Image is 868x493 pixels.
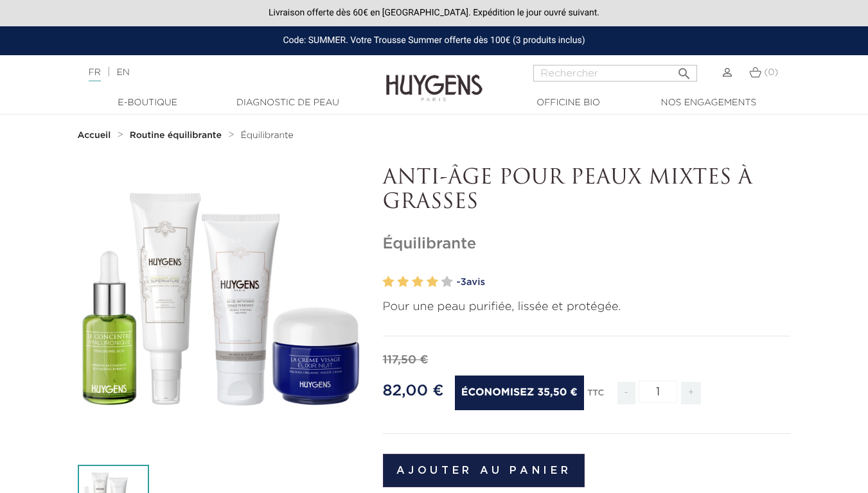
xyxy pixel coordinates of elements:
span: 117,50 € [383,354,429,366]
a: EN [116,68,129,77]
span: 3 [460,277,466,287]
div: | [82,65,352,80]
h1: Équilibrante [383,235,791,254]
button: Ajouter au panier [383,454,585,487]
input: Quantité [639,381,677,403]
button:  [673,61,696,78]
strong: Accueil [78,131,111,140]
a: FR [89,68,101,82]
a: Équilibrante [240,130,293,141]
a: Officine Bio [504,96,633,110]
a: Diagnostic de peau [224,96,352,110]
label: 1 [383,273,394,291]
input: Rechercher [533,65,697,82]
label: 3 [412,273,423,291]
p: ANTI-ÂGE POUR PEAUX MIXTES À GRASSES [383,166,791,216]
a: Routine équilibrante [130,130,225,141]
strong: Routine équilibrante [130,131,222,140]
a: Nos engagements [644,96,773,110]
span: Équilibrante [240,131,293,140]
p: Pour une peau purifiée, lissée et protégée. [383,298,791,316]
a: -3avis [457,273,791,292]
span: + [681,382,702,404]
label: 5 [441,273,453,291]
span: Économisez 35,50 € [455,376,584,410]
a: E-Boutique [84,96,212,110]
i:  [677,62,692,78]
div: TTC [587,379,604,414]
img: Huygens [386,54,483,103]
span: (0) [764,68,778,77]
a: Accueil [78,130,114,141]
span: - [617,382,635,404]
label: 4 [427,273,438,291]
label: 2 [397,273,409,291]
span: 82,00 € [383,383,444,399]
